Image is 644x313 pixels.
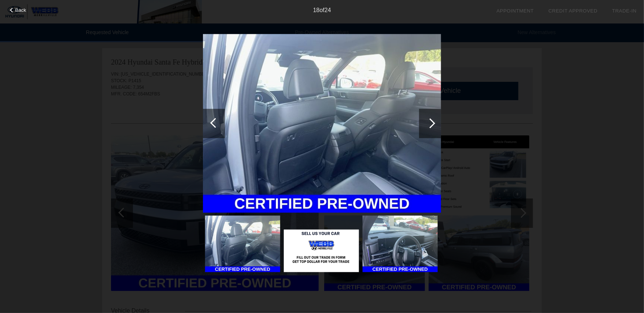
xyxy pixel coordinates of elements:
[205,216,280,272] img: 2fd6d017-0533-4af5-b1af-16746276dfc4.jpg
[313,7,320,13] span: 18
[496,8,534,14] a: Appointment
[612,8,637,14] a: Trade-In
[363,216,438,272] img: 3e95f98b-897b-4c49-80d8-7a533caba7b6.jpg
[325,7,331,13] span: 24
[203,34,441,213] img: 2fd6d017-0533-4af5-b1af-16746276dfc4.jpg
[548,8,597,14] a: Credit Approved
[284,230,359,272] img: bd80cd4c-9cbf-4251-84ca-b0ec2512a4a1.png
[15,7,26,13] span: Back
